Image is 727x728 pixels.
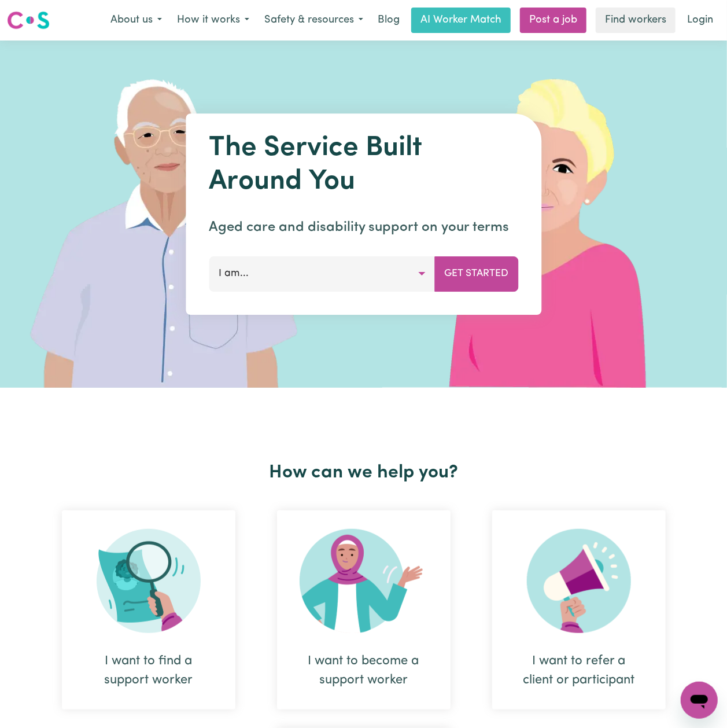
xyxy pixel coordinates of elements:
a: Careseekers logo [7,7,50,34]
button: Safety & resources [257,8,371,32]
div: I want to find a support worker [90,652,208,690]
img: Search [97,529,201,633]
div: I want to become a support worker [305,652,423,690]
button: About us [103,8,169,32]
iframe: Button to launch messaging window [681,682,718,719]
img: Refer [527,529,631,633]
a: Login [680,8,720,33]
img: Careseekers logo [7,10,50,31]
p: Aged care and disability support on your terms [209,217,518,238]
div: I want to refer a client or participant [520,652,638,690]
div: I want to become a support worker [277,510,451,709]
h2: How can we help you? [41,462,687,484]
div: I want to find a support worker [62,510,235,709]
a: Find workers [596,8,676,33]
a: AI Worker Match [411,8,511,33]
img: Become Worker [300,529,428,633]
h1: The Service Built Around You [209,132,518,198]
div: I want to refer a client or participant [492,510,666,709]
a: Post a job [520,8,586,33]
button: Get Started [434,256,518,291]
a: Blog [371,8,407,33]
button: How it works [169,8,257,32]
button: I am... [209,256,435,291]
